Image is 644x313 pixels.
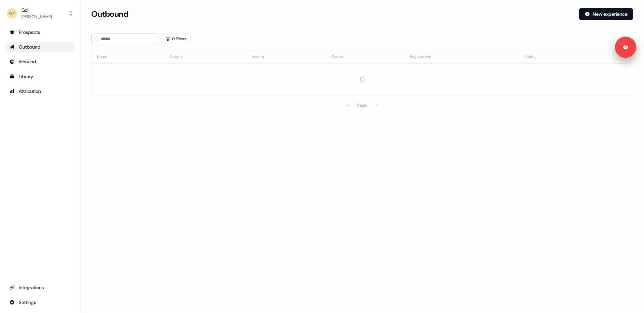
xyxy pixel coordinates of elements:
[9,284,71,291] div: Integrations
[5,282,75,293] a: Go to integrations
[161,34,191,44] button: 0 Filters
[5,27,75,38] a: Go to prospects
[9,299,71,306] div: Settings
[5,71,75,82] a: Go to templates
[579,8,633,20] button: New experience
[5,86,75,97] a: Go to attribution
[9,58,71,65] div: Inbound
[5,42,75,52] a: Go to outbound experience
[9,44,71,50] div: Outbound
[9,29,71,36] div: Prospects
[5,56,75,67] a: Go to Inbound
[21,7,52,13] div: Go1
[91,9,128,19] h3: Outbound
[5,5,75,21] button: Go1[PERSON_NAME]
[5,297,75,308] a: Go to integrations
[21,13,52,20] div: [PERSON_NAME]
[9,88,71,95] div: Attribution
[9,73,71,80] div: Library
